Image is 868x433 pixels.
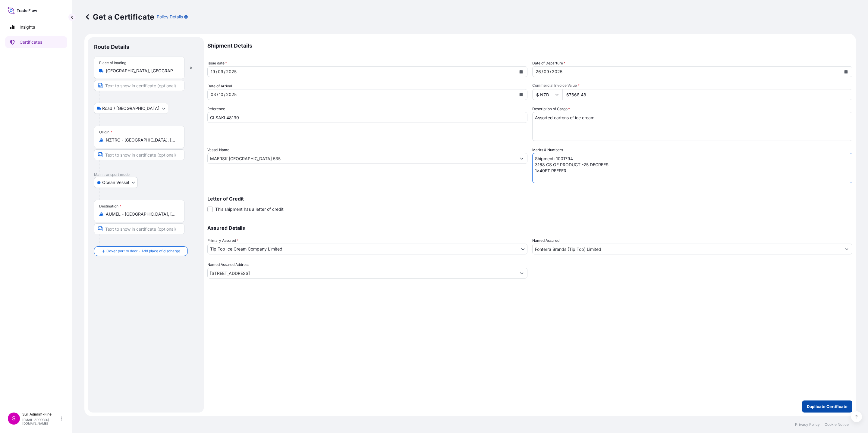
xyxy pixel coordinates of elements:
p: Policy Details [157,14,183,20]
span: Ocean Vessel [102,179,129,185]
div: day, [210,68,216,75]
label: Description of Cargo [532,106,570,112]
p: Letter of Credit [207,196,852,201]
p: Certificates [20,39,42,45]
div: Place of loading [99,61,126,65]
p: [EMAIL_ADDRESS][DOMAIN_NAME] [22,418,60,425]
a: Certificates [5,36,67,48]
button: Cover port to door - Add place of discharge [94,246,188,256]
p: Shipment Details [207,37,852,54]
input: Destination [106,211,177,217]
a: Insights [5,21,67,33]
span: Cover port to door - Add place of discharge [106,248,180,254]
div: / [217,91,218,98]
label: Marks & Numbers [532,147,563,153]
label: Named Assured [532,238,559,244]
p: Suli Adimim-Fine [22,412,60,417]
p: Main transport mode [94,172,198,177]
button: Show suggestions [516,153,527,164]
div: day, [210,91,217,98]
button: Select transport [94,103,168,114]
textarea: Shipment: 1001793 2400 CS OF PRODUCT -25 DEGREES 1x40FT REEFER [532,153,852,183]
input: Enter booking reference [207,112,527,123]
div: / [216,68,217,75]
div: Origin [99,130,112,135]
span: Tip Top Ice Cream Company Limited [210,246,282,252]
a: Cookie Notice [825,422,849,427]
span: Date of Arrival [207,83,232,89]
input: Text to appear on certificate [94,149,184,160]
div: Destination [99,204,121,209]
span: Road / [GEOGRAPHIC_DATA] [102,105,159,111]
div: year, [225,68,237,75]
div: day, [535,68,542,75]
textarea: Assorted cartons of ice cream [532,112,852,141]
div: / [542,68,543,75]
span: Primary Assured [207,238,238,244]
div: month, [543,68,550,75]
p: Duplicate Certificate [807,403,848,410]
span: Date of Departure [532,60,565,66]
span: This shipment has a letter of credit [215,206,284,212]
div: year, [225,91,237,98]
span: S [12,416,16,422]
button: Calendar [516,90,526,99]
div: / [550,68,551,75]
div: / [224,91,225,98]
p: Route Details [94,43,129,51]
a: Privacy Policy [795,422,820,427]
label: Reference [207,106,225,112]
input: Type to search vessel name or IMO [208,153,516,164]
button: Show suggestions [516,268,527,279]
button: Calendar [841,67,851,76]
input: Enter amount [562,89,852,100]
label: Vessel Name [207,147,229,153]
p: Assured Details [207,226,852,230]
label: Named Assured Address [207,262,249,268]
span: Commercial Invoice Value [532,83,852,88]
button: Tip Top Ice Cream Company Limited [207,244,527,254]
p: Get a Certificate [84,12,154,22]
button: Show suggestions [841,244,852,254]
input: Assured Name [533,244,841,254]
div: / [224,68,225,75]
input: Place of loading [106,68,177,74]
input: Named Assured Address [208,268,516,279]
button: Select transport [94,177,138,188]
span: Issue date [207,60,227,66]
div: month, [218,91,224,98]
p: Insights [20,24,35,30]
button: Duplicate Certificate [802,400,852,413]
input: Origin [106,137,177,143]
input: Text to appear on certificate [94,223,184,234]
div: month, [217,68,224,75]
div: year, [551,68,563,75]
button: Calendar [516,67,526,76]
input: Text to appear on certificate [94,80,184,91]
